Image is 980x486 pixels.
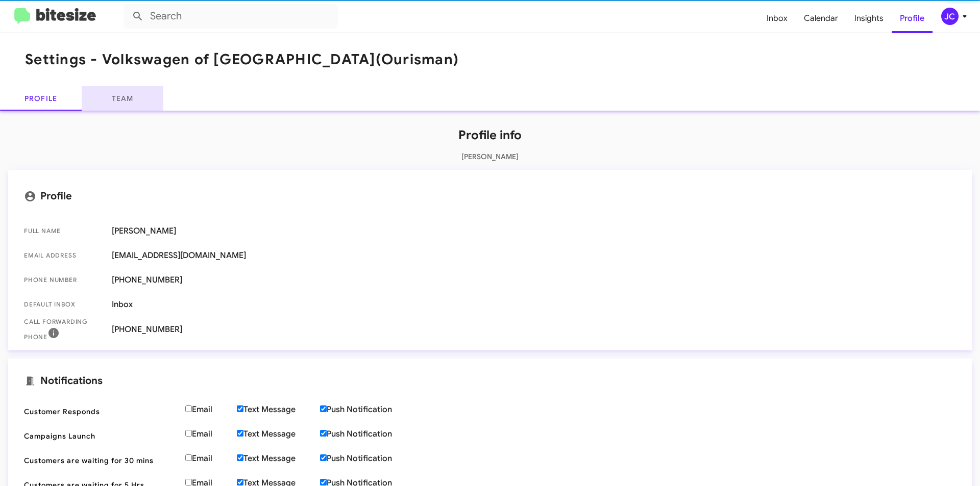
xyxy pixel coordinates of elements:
[112,324,956,335] span: [PHONE_NUMBER]
[185,430,192,437] input: Email
[320,453,416,464] label: Push Notification
[796,4,846,33] a: Calendar
[237,453,320,464] label: Text Message
[933,8,969,25] button: JC
[320,430,327,437] input: Push Notification
[185,453,237,464] label: Email
[376,50,459,68] span: (Ourisman)
[24,375,956,387] mat-card-title: Notifications
[320,405,327,412] input: Push Notification
[237,404,320,415] label: Text Message
[24,275,104,285] span: Phone number
[82,86,163,111] a: Team
[185,454,192,461] input: Email
[185,404,237,415] label: Email
[24,431,177,441] span: Campaigns Launch
[112,299,956,310] span: Inbox
[846,4,892,33] a: Insights
[112,250,956,261] span: [EMAIL_ADDRESS][DOMAIN_NAME]
[24,226,104,236] span: Full Name
[320,429,416,439] label: Push Notification
[237,405,243,412] input: Text Message
[24,250,104,261] span: Email Address
[320,404,416,415] label: Push Notification
[758,4,796,33] a: Inbox
[320,479,327,485] input: Push Notification
[892,4,933,33] a: Profile
[24,406,177,417] span: Customer Responds
[112,275,956,285] span: [PHONE_NUMBER]
[237,430,243,437] input: Text Message
[112,226,956,236] span: [PERSON_NAME]
[237,454,243,461] input: Text Message
[237,479,243,485] input: Text Message
[941,8,959,25] div: JC
[185,405,192,412] input: Email
[8,151,972,162] p: [PERSON_NAME]
[8,127,972,143] h1: Profile info
[24,299,104,310] span: Default Inbox
[24,186,956,207] mat-card-title: Profile
[25,52,459,68] h1: Settings - Volkswagen of [GEOGRAPHIC_DATA]
[185,479,192,485] input: Email
[320,454,327,461] input: Push Notification
[24,317,104,342] span: Call Forwarding Phone
[124,4,338,29] input: Search
[237,429,320,439] label: Text Message
[24,455,177,466] span: Customers are waiting for 30 mins
[185,429,237,439] label: Email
